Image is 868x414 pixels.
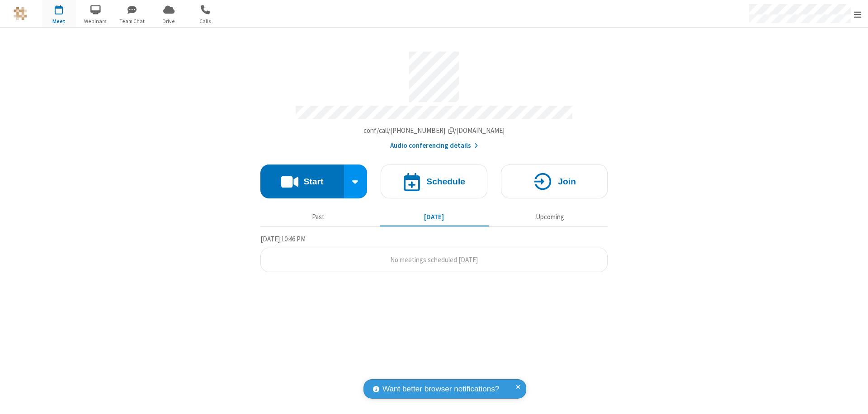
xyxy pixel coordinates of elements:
[558,177,576,186] h4: Join
[260,165,344,198] button: Start
[152,17,186,25] span: Drive
[115,17,149,25] span: Team Chat
[303,177,323,186] h4: Start
[495,208,604,226] button: Upcoming
[344,165,368,198] div: Start conference options
[260,235,306,243] span: [DATE] 10:46 PM
[363,126,505,136] button: Copy my meeting room linkCopy my meeting room link
[264,208,373,226] button: Past
[390,255,478,264] span: No meetings scheduled [DATE]
[501,165,608,198] button: Join
[42,17,76,25] span: Meet
[363,126,505,135] span: Copy my meeting room link
[426,177,465,186] h4: Schedule
[380,208,489,226] button: [DATE]
[382,383,499,395] span: Want better browser notifications?
[189,17,222,25] span: Calls
[260,45,608,151] section: Account details
[390,141,478,151] button: Audio conferencing details
[14,7,27,20] img: QA Selenium DO NOT DELETE OR CHANGE
[79,17,113,25] span: Webinars
[260,234,608,273] section: Today's Meetings
[381,165,487,198] button: Schedule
